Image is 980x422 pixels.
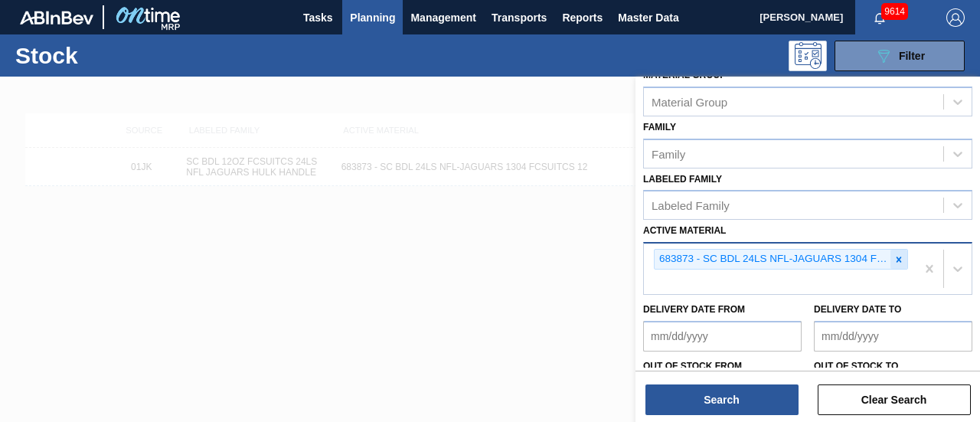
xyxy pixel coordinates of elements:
[562,8,603,27] span: Reports
[20,11,93,25] img: TNhmsLtSVTkK8tSr43FrP2fwEKptu5GPRR3wAAAABJRU5ErkJggg==
[643,122,676,132] label: Family
[643,321,802,352] input: mm/dd/yyyy
[652,199,730,212] div: Labeled Family
[301,8,335,27] span: Tasks
[618,8,678,27] span: Master Data
[652,95,727,108] div: Material Group
[15,47,227,64] h1: Stock
[643,361,742,371] label: Out of Stock from
[814,321,972,352] input: mm/dd/yyyy
[899,50,925,62] span: Filter
[643,174,722,185] label: Labeled Family
[350,8,395,27] span: Planning
[410,8,476,27] span: Management
[789,41,827,71] div: Programming: no user selected
[643,225,726,236] label: Active Material
[855,7,904,28] button: Notifications
[652,147,685,160] div: Family
[492,8,547,27] span: Transports
[946,8,965,27] img: Logout
[643,304,745,315] label: Delivery Date from
[835,41,965,71] button: Filter
[655,250,890,269] div: 683873 - SC BDL 24LS NFL-JAGUARS 1304 FCSUITCS 12
[881,3,908,20] span: 9614
[814,361,898,371] label: Out of Stock to
[814,304,901,315] label: Delivery Date to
